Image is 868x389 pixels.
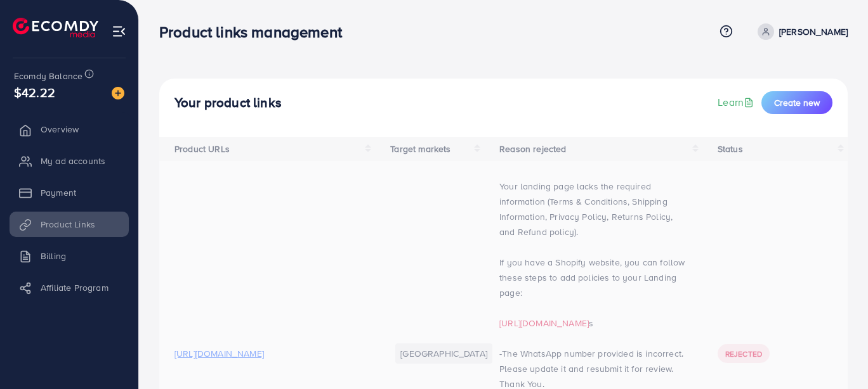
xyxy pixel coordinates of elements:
span: $42.22 [14,83,55,101]
a: [PERSON_NAME] [753,23,848,40]
span: Ecomdy Balance [14,70,82,82]
p: [PERSON_NAME] [779,24,848,39]
img: menu [112,24,126,39]
img: logo [13,18,98,37]
span: Create new [774,96,820,109]
button: Create new [761,91,832,114]
h3: Product links management [159,23,352,41]
a: Learn [718,95,756,110]
h4: Your product links [174,95,282,111]
img: image [112,87,124,99]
